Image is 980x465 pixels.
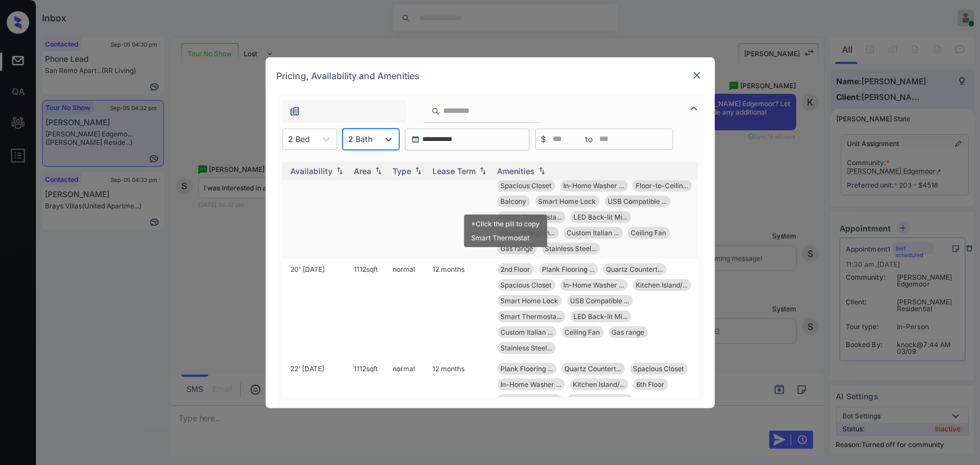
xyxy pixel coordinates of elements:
span: LED Back-lit Mi... [574,213,628,221]
span: Smart Home Lock [501,396,559,404]
span: Spacious Closet [633,364,685,373]
span: In-Home Washer ... [564,181,625,190]
div: Amenities [498,166,535,176]
span: Custom Italian ... [501,328,553,336]
td: 04' [DATE] [286,159,350,259]
td: 1112 sqft [350,259,389,358]
span: Floor-to-Ceilin... [636,181,689,190]
span: In-Home Washer ... [564,281,625,289]
span: LED Back-lit Mi... [574,312,628,321]
span: Ceiling Fan [631,229,667,237]
img: icon-zuma [289,106,300,117]
span: Kitchen Island/... [573,380,625,389]
div: Type [393,166,412,176]
span: Smart Home Lock [539,197,596,206]
span: Stainless Steel... [501,344,553,352]
span: Smart Home Lock [501,297,559,305]
span: Ceiling Fan [565,328,600,336]
img: sorting [373,167,384,175]
div: *Click the pill to copy [472,220,540,228]
img: sorting [413,167,424,175]
img: close [691,70,703,81]
span: Spacious Closet [501,181,552,190]
div: Area [354,166,372,176]
img: icon-zuma [431,106,440,116]
span: Spacious Closet [501,281,552,289]
img: icon-zuma [687,102,701,115]
td: 12 months [429,259,493,358]
div: Lease Term [433,166,476,176]
span: Quartz Countert... [565,364,622,373]
span: Gas range [612,328,645,336]
span: Plank Flooring ... [543,265,595,273]
span: USB Compatible ... [571,396,630,404]
span: Balcony [501,197,527,206]
span: Plank Flooring ... [501,364,553,373]
span: USB Compatible ... [571,297,630,305]
span: Stainless Steel... [545,244,597,253]
span: Quartz Countert... [607,265,663,273]
td: 12 months [429,159,493,259]
td: normal [389,159,429,259]
td: 22' [DATE] [286,358,350,458]
div: Availability [291,166,333,176]
div: Smart Thermostat [472,234,540,242]
td: 20' [DATE] [286,259,350,358]
img: sorting [477,167,489,175]
span: In-Home Washer ... [501,380,562,389]
span: 6th Floor [637,380,665,389]
span: Kitchen Island/... [636,281,688,289]
img: sorting [536,167,548,175]
span: $ [541,133,546,145]
span: to [586,133,593,145]
td: 1112 sqft [350,358,389,458]
span: USB Compatible ... [608,197,667,206]
td: 1146 sqft [350,159,389,259]
td: normal [389,259,429,358]
span: Custom Italian ... [567,229,619,237]
div: Pricing, Availability and Amenities [266,57,715,94]
span: Smart Thermosta... [501,312,562,321]
td: 12 months [429,358,493,458]
img: sorting [334,167,345,175]
td: normal [389,358,429,458]
span: 2nd Floor [501,265,531,273]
